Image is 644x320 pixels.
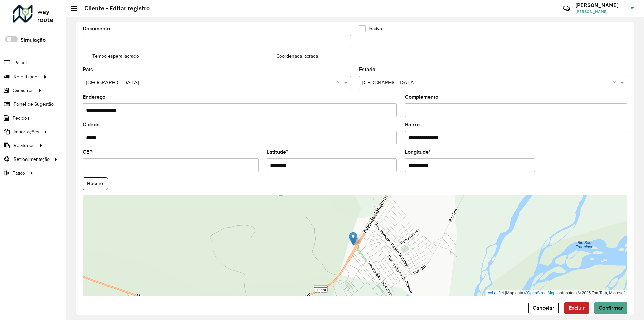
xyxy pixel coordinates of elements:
label: Longitude [405,148,431,156]
a: OpenStreetMap [527,291,556,295]
span: Clear all [337,79,342,87]
span: Cadastros [13,87,34,94]
label: Cidade [83,121,100,129]
button: Excluir [564,302,589,314]
label: Inativo [359,25,382,32]
button: Buscar [83,177,108,190]
span: Confirmar [599,305,623,311]
span: Importações [14,128,39,135]
span: Painel de Sugestão [14,101,54,108]
span: Retroalimentação [14,156,50,163]
label: Bairro [405,121,420,129]
span: Clear all [613,79,619,87]
span: Relatórios [14,142,35,149]
label: Complemento [405,93,438,101]
label: Tempo espera lacrado [83,53,139,60]
a: Contato Rápido [559,1,574,16]
label: Coordenada lacrada [267,53,318,60]
button: Confirmar [594,302,627,314]
span: Roteirizador [14,73,39,80]
span: Excluir [569,305,585,311]
label: CEP [83,148,93,156]
h3: [PERSON_NAME] [575,2,626,8]
label: Latitude [267,148,288,156]
a: Leaflet [488,291,504,295]
label: Simulação [20,36,46,44]
div: Map data © contributors,© 2025 TomTom, Microsoft [486,290,627,296]
label: País [83,65,93,74]
span: | [505,291,506,295]
span: Cancelar [533,305,554,311]
img: Marker [349,232,357,246]
span: [PERSON_NAME] [575,9,626,15]
button: Cancelar [528,302,559,314]
span: Tático [13,170,25,177]
label: Estado [359,65,375,74]
h2: Cliente - Editar registro [77,5,150,12]
span: Pedidos [13,115,30,122]
label: Documento [83,25,110,33]
label: Endereço [83,93,105,101]
span: Painel [14,59,27,66]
